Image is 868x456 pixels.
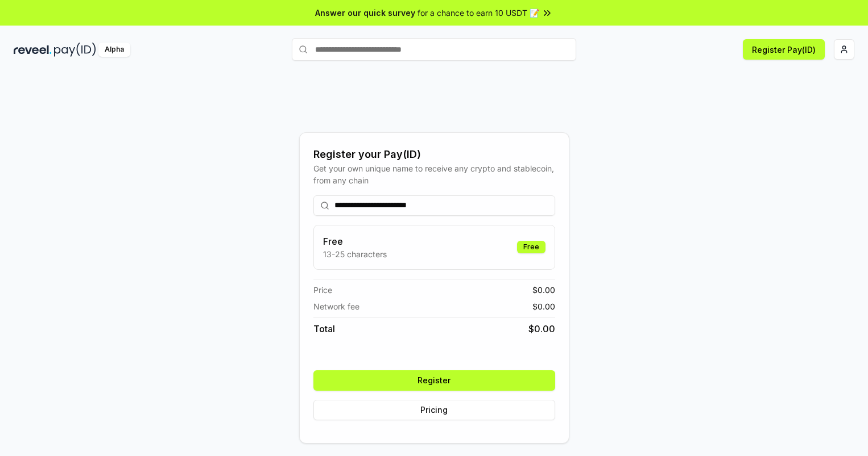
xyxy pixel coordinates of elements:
[14,43,52,57] img: reveel_dark
[517,241,545,253] div: Free
[313,162,555,186] div: Get your own unique name to receive any crypto and stablecoin, from any chain
[313,147,555,162] div: Register your Pay(ID)
[418,7,539,19] span: for a chance to earn 10 USDT 📝
[54,43,96,57] img: pay_id
[313,322,335,336] span: Total
[528,322,555,336] span: $ 0.00
[313,284,332,296] span: Price
[532,284,555,296] span: $ 0.00
[313,400,555,420] button: Pricing
[98,43,130,57] div: Alpha
[532,300,555,312] span: $ 0.00
[323,235,387,248] h3: Free
[313,300,359,312] span: Network fee
[313,370,555,391] button: Register
[315,7,415,19] span: Answer our quick survey
[323,248,387,260] p: 13-25 characters
[743,39,825,60] button: Register Pay(ID)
